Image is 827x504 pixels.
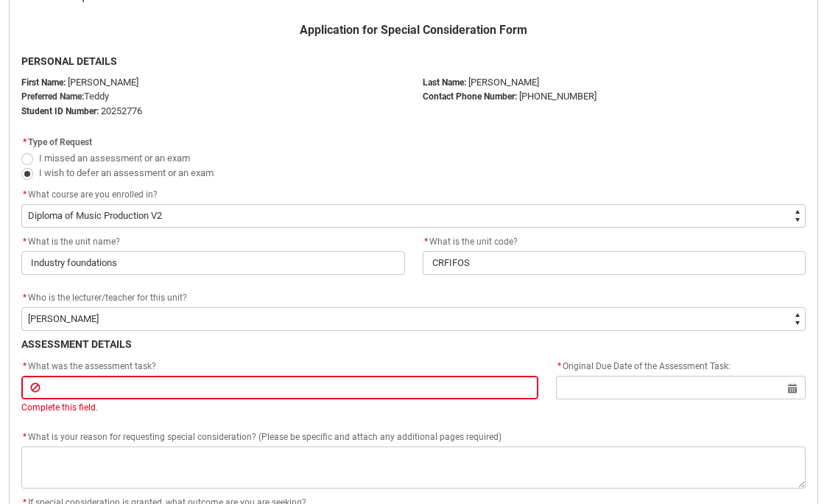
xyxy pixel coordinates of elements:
[423,91,517,102] b: Contact Phone Number:
[23,189,27,200] abbr: required
[423,237,518,247] span: What is the unit code?
[84,91,109,102] span: Teddy
[21,338,132,350] b: ASSESSMENT DETAILS
[23,293,27,303] abbr: required
[424,237,428,247] abbr: required
[519,91,597,102] span: [PHONE_NUMBER]
[21,106,99,116] strong: Student ID Number:
[21,432,502,442] span: What is your reason for requesting special consideration? (Please be specific and attach any addi...
[21,77,66,88] strong: First Name:
[21,91,84,102] strong: Preferred Name:
[21,237,120,247] span: What is the unit name?
[423,77,466,88] b: Last Name:
[23,432,27,442] abbr: required
[556,361,731,371] span: Original Due Date of the Assessment Task:
[21,55,117,67] b: PERSONAL DETAILS
[423,75,806,90] p: [PERSON_NAME]
[23,237,27,247] abbr: required
[21,401,538,414] div: Complete this field.
[23,137,27,147] abbr: required
[39,167,214,178] span: I wish to defer an assessment or an exam
[21,104,405,119] p: 20252776
[28,293,187,303] span: Who is the lecturer/teacher for this unit?
[21,361,156,371] span: What was the assessment task?
[557,361,561,371] abbr: required
[28,137,92,147] span: Type of Request
[21,75,405,90] p: [PERSON_NAME]
[39,153,190,164] span: I missed an assessment or an exam
[300,23,527,37] b: Application for Special Consideration Form
[23,361,27,371] abbr: required
[28,189,158,200] span: What course are you enrolled in?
